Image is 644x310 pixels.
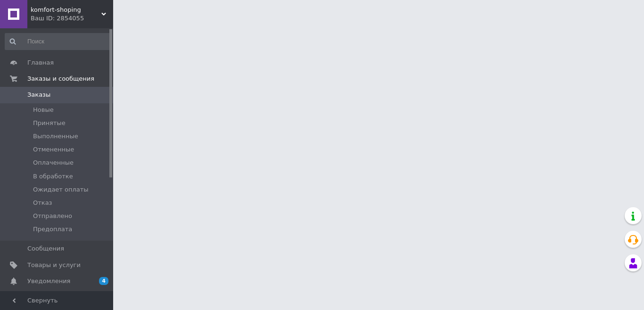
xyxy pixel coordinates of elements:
[27,91,50,99] span: Заказы
[27,244,64,253] span: Сообщения
[33,185,89,194] span: Ожидает оплаты
[27,59,54,67] span: Главная
[33,132,78,141] span: Выполненные
[31,6,101,14] span: komfort-shoping
[99,277,108,285] span: 4
[33,145,74,154] span: Отмененные
[31,14,113,23] div: Ваш ID: 2854055
[33,212,72,220] span: Отправлено
[33,225,72,234] span: Предоплата
[33,199,52,207] span: Отказ
[5,33,111,50] input: Поиск
[27,261,81,269] span: Товары и услуги
[33,119,66,127] span: Принятые
[27,277,70,285] span: Уведомления
[33,159,74,167] span: Оплаченные
[33,172,73,181] span: В обработке
[33,106,54,114] span: Новые
[27,75,94,83] span: Заказы и сообщения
